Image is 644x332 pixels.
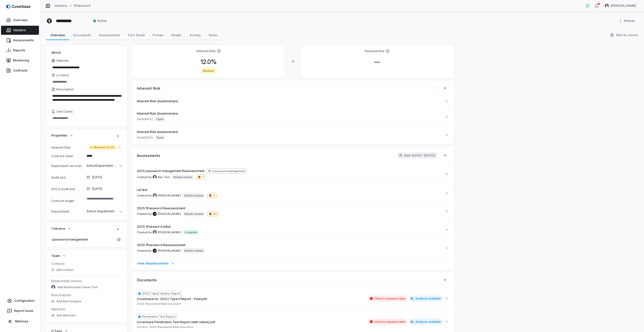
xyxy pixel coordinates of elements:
[609,30,639,40] button: Filter by service
[51,164,85,168] div: Dependent services
[184,193,203,197] p: Needs review
[132,95,454,107] a: Inherent Risk Questionnaire
[158,249,181,253] span: [PERSON_NAME]
[51,50,61,55] span: About
[49,32,67,38] span: Overview
[92,175,102,179] span: [DATE]
[85,172,124,183] button: [DATE]
[137,277,157,283] span: Documents
[93,19,107,23] span: Active
[2,306,38,315] button: Report Issue
[201,68,216,74] span: Medium
[137,117,153,121] span: Sent [DATE]
[137,225,171,229] span: 2025 1Password Initial
[158,212,181,216] span: [PERSON_NAME]
[132,220,454,239] a: 2025 1Password InitialCreated by Lili Jiang avatar[PERSON_NAME]Complete
[132,164,454,184] a: 2025 password management Reassessmentpassword managementCreated by Kao Test avatarKao TestNeeds r...
[137,314,177,319] span: Penetration Test Report
[74,4,90,8] a: 1Password
[196,49,216,53] h4: Inherent Risk
[51,133,67,138] span: Properties
[137,291,182,296] span: SOC2 Type2 Auditor Report
[137,243,185,247] span: 2025 1Password Reassessment
[54,4,67,8] a: Vendors
[51,253,60,258] span: Team
[137,325,148,329] span: Lili test
[97,32,122,38] span: Assessments
[51,64,113,71] input: Website
[132,184,454,202] a: Lili testCreated by Lili Jiang avatar[PERSON_NAME]Needs review2
[153,212,157,216] img: Clarence Chio avatar
[184,249,203,253] p: Needs review
[51,146,87,149] div: Inherent Risk
[51,307,122,311] dt: Watchers
[158,194,181,197] span: [PERSON_NAME]
[132,287,454,310] button: SOC2 Type2 Auditor ReportCoverbase Inc. SOC2 Type II Report - Final.pdf2025 1Password Reassessmen...
[196,58,221,65] span: 12.0 %
[50,131,75,140] button: Properties
[137,193,181,197] span: Created by
[51,210,85,213] div: Department
[132,126,454,144] a: Inherent Risk QuestionnaireSent[DATE]Open
[151,32,166,38] span: Portals
[137,175,170,179] span: Created by
[137,249,181,253] span: Created by
[7,4,30,9] img: logo-D7KZi-bG.svg
[365,49,385,53] h4: Residual Risk
[207,193,217,198] span: 2
[170,32,183,38] span: Emails
[1,46,39,55] a: Reports
[404,154,422,157] span: Next: [DATE]
[207,211,219,216] span: 62
[56,73,69,77] span: Location
[368,319,407,325] span: Check company name
[56,300,82,303] span: Add Risk Analysts
[147,325,148,329] span: •
[207,32,220,38] span: Notes
[87,164,127,168] span: Select Dependent services
[137,261,169,265] span: View all assessments
[71,32,93,38] span: Documents
[56,87,74,91] span: Description
[51,78,122,85] input: Location
[153,249,157,253] img: Clarence Chio avatar
[51,154,85,158] div: Contract value
[153,175,157,179] img: Kao Test avatar
[408,319,443,325] span: Analysis available
[137,130,443,134] span: Inherent Risk Questionnaire
[408,295,443,302] span: Analysis available
[137,86,160,91] span: Inherent Risk
[51,176,85,179] div: Audit end
[370,58,384,65] span: —
[368,295,407,302] span: Check company name
[56,59,69,63] span: Website
[56,314,76,317] span: Add Watchers
[207,169,247,174] span: password management
[50,224,73,233] button: 1 Service
[51,199,85,203] div: Contract length
[1,26,39,35] a: Vendors
[51,236,115,243] a: password management
[132,239,454,257] a: 2025 1Password ReassessmentCreated by Clarence Chio avatar[PERSON_NAME]Needs review
[158,175,170,179] span: Kao Test
[51,279,122,283] dt: Relationship Owners
[137,99,443,103] span: Inherent Risk Questionnaire
[126,32,147,38] span: Fact Sheet
[51,92,122,108] textarea: Description
[1,16,39,25] a: Overview
[51,262,122,266] dt: Contacts
[137,112,443,116] span: Inherent Risk Questionnaire
[132,257,454,270] a: View allassessments
[605,4,609,8] img: Lili Jiang avatar
[51,293,122,297] dt: Risk Analysts
[187,32,203,38] span: Activity
[137,169,205,173] span: 2025 password management Reassessment
[153,230,157,234] img: Lili Jiang avatar
[196,175,206,180] span: 7
[153,193,157,197] img: Lili Jiang avatar
[137,320,215,324] span: Coverbase Penetration Test Report (with retest).pdf
[132,202,454,220] a: 2025 1Password ReassessmentCreated by Clarence Chio avatar[PERSON_NAME]Needs review62
[51,187,85,191] div: SOC2 Audit End
[57,285,98,289] span: Add Relationship Owner Test
[137,297,207,301] span: Coverbase Inc. SOC2 Type II Report - Final.pdf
